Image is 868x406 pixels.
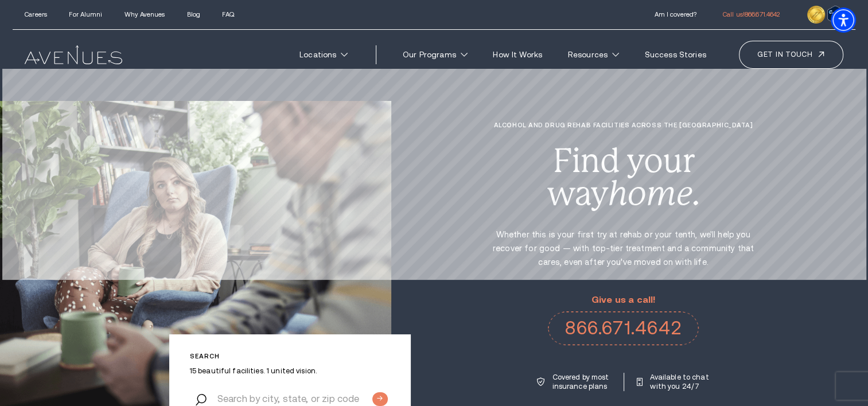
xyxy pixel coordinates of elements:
[608,174,700,213] i: home.
[393,44,477,65] a: Our Programs
[739,41,843,68] a: Get in touch
[190,366,391,376] p: 15 beautiful facilities. 1 united vision.
[723,11,780,18] a: call 866.671.4642
[25,11,47,18] a: Careers
[635,44,715,65] a: Success Stories
[558,44,629,65] a: Resources
[654,11,696,18] a: Am I covered?
[69,11,102,18] a: For Alumni
[745,11,780,18] span: 866.671.4642
[28,50,184,98] h2: .hs_cos_wrapper, .hs_cos_wrapper_widget, .hs_cos_wrapper_type_inline_rich_text
[492,122,755,129] h1: Alcohol and Drug Rehab Facilities across the [GEOGRAPHIC_DATA]
[537,373,612,391] a: Covered by most insurance plans
[290,44,357,65] a: Locations
[807,6,824,23] img: clock
[831,7,856,33] div: Accessibility Menu
[187,11,200,18] a: Blog
[483,44,552,65] a: How It Works
[552,373,612,391] p: Covered by most insurance plans
[650,373,710,391] p: Available to chat with you 24/7
[637,373,710,391] a: Available to chat with you 24/7
[492,228,755,269] p: Whether this is your first try at rehab or your tenth, we'll help you recover for good — with top...
[548,311,699,346] a: call 866.671.4642
[548,295,699,305] p: Give us a call!
[222,11,233,18] a: FAQ
[124,11,165,18] a: Why Avenues
[25,28,187,37] h3: Inspector
[190,353,391,360] p: Search
[492,145,755,210] div: Find your way
[372,392,387,406] input: Submit button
